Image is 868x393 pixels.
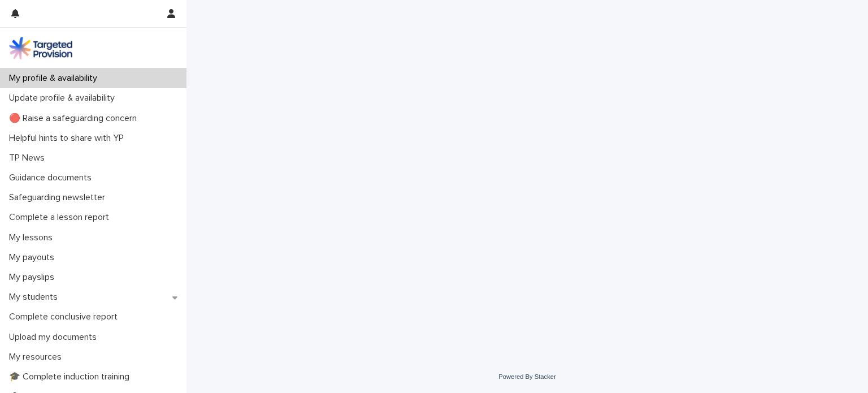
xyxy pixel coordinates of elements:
p: TP News [5,153,54,163]
p: Upload my documents [5,332,106,343]
a: Powered By Stacker [498,373,555,380]
img: M5nRWzHhSzIhMunXDL62 [9,37,72,59]
p: Guidance documents [5,172,101,183]
p: My profile & availability [5,73,106,84]
p: Update profile & availability [5,93,124,103]
p: Helpful hints to share with YP [5,133,133,144]
p: 🔴 Raise a safeguarding concern [5,113,146,124]
p: My payouts [5,252,63,263]
p: My students [5,292,67,303]
p: Complete a lesson report [5,212,118,223]
p: My resources [5,352,71,362]
p: 🎓 Complete induction training [5,372,138,382]
p: Complete conclusive report [5,312,127,322]
p: My payslips [5,272,63,283]
p: My lessons [5,232,62,243]
p: Safeguarding newsletter [5,192,114,203]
